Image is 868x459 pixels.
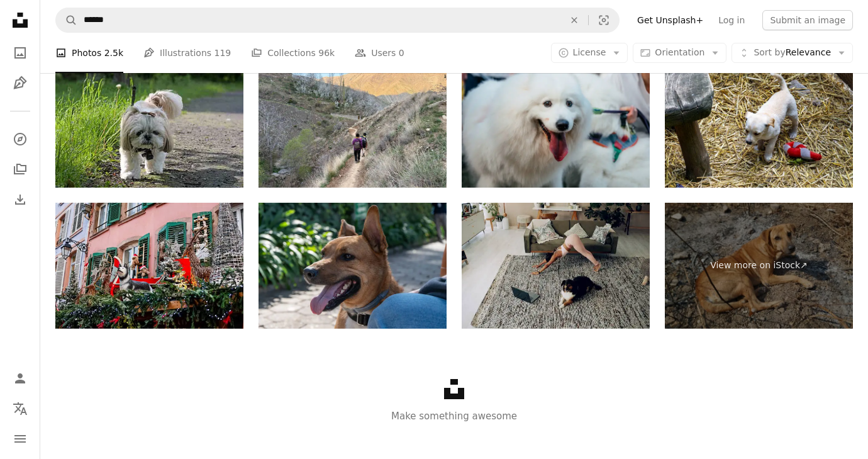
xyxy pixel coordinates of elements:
button: Visual search [589,8,619,32]
a: Collections 96k [251,33,335,73]
button: License [551,43,628,63]
img: small light-colored puppy playing on a straw-covered ground next to a red and white candy cane-sh... [665,62,853,188]
a: Photos [8,40,33,65]
button: Language [8,396,33,421]
button: Clear [560,8,588,32]
p: Make something awesome [40,409,868,424]
a: Get Unsplash+ [630,10,711,30]
span: 119 [214,46,231,60]
a: Collections [8,157,33,182]
span: Orientation [655,47,704,57]
button: Orientation [633,43,726,63]
form: Find visuals sitewide [55,8,620,33]
a: Illustrations [8,71,33,96]
span: License [573,47,606,57]
a: Home — Unsplash [8,8,33,35]
span: 0 [399,46,404,60]
button: Sort byRelevance [732,43,853,63]
button: Submit an image [762,10,853,30]
span: Relevance [754,47,831,59]
a: View more on iStock↗ [665,203,853,328]
img: close up of a crossbreed dog with a blue collar, sniffing air and panting [259,203,447,328]
img: 4K Photo of a happy and playful Shin Tzu puppy dog running on the field on sunny day in the Forest - [55,62,243,188]
span: Sort by [754,47,785,57]
button: Menu [8,426,33,451]
a: Illustrations 119 [143,33,231,73]
a: Log in [711,10,752,30]
button: Search Unsplash [56,8,77,32]
img: Portrait of samoyed dog [462,62,650,188]
a: Explore [8,127,33,152]
img: Two hikers trek along a rocky mountain trail, with sunlit, rugged mountains unfolding in the dist... [259,62,447,188]
span: 96k [318,46,335,60]
a: Download History [8,187,33,212]
a: Log in / Sign up [8,366,33,391]
img: Christmas Decorations Festive Figurines Illuminated Trees Colmar Alsace Christmas Decorations Fea... [55,203,243,328]
a: Users 0 [355,33,404,73]
img: Laptop, girl and yoga with pet in home for stretching, online class and fitness lesson on floor. ... [462,203,650,328]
